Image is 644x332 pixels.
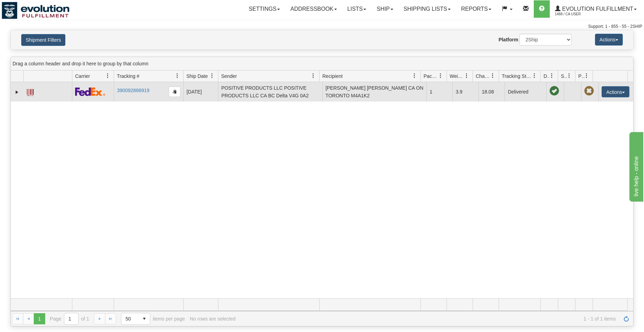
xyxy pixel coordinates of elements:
span: Pickup Not Assigned [584,86,594,96]
span: Charge [476,73,490,80]
span: Tracking # [117,73,139,80]
a: Shipment Issues filter column settings [563,70,575,82]
span: Delivery Status [544,73,549,80]
td: [PERSON_NAME] [PERSON_NAME] CA ON TORONTO M4A1K2 [322,82,427,102]
button: Shipment Filters [21,34,65,46]
a: Recipient filter column settings [409,70,420,82]
a: Lists [342,0,371,18]
span: Carrier [75,73,90,80]
span: select [139,313,150,324]
div: Support: 1 - 855 - 55 - 2SHIP [2,24,642,30]
span: 50 [126,315,135,322]
a: Shipping lists [399,0,456,18]
span: Sender [221,73,237,80]
span: Recipient [322,73,343,80]
button: Actions [602,86,629,97]
a: Refresh [621,313,632,324]
td: 3.9 [452,82,478,102]
td: Delivered [505,82,546,102]
a: Packages filter column settings [435,70,446,82]
a: Sender filter column settings [307,70,319,82]
span: Packages [424,73,438,80]
div: grid grouping header [11,57,633,71]
td: 1 [426,82,452,102]
span: Ship Date [186,73,208,80]
iframe: chat widget [628,130,643,201]
span: Shipment Issues [561,73,567,80]
div: No rows are selected [190,316,236,322]
a: Evolution Fulfillment 1488 / CA User [550,0,642,18]
span: Page 1 [34,313,45,324]
span: Pickup Status [578,73,584,80]
span: 1 - 1 of 1 items [240,316,616,322]
a: Expand [14,89,21,96]
img: logo1488.jpg [2,2,70,19]
span: Page sizes drop down [121,313,150,325]
button: Copy to clipboard [169,87,180,97]
a: Reports [456,0,497,18]
span: 1488 / CA User [555,11,607,18]
a: Tracking # filter column settings [171,70,183,82]
div: live help - online [5,4,64,13]
a: Ship Date filter column settings [206,70,218,82]
span: Evolution Fulfillment [561,6,633,12]
a: 390092866919 [117,88,149,93]
span: Weight [450,73,464,80]
span: Tracking Status [502,73,532,80]
span: Page of 1 [50,313,89,325]
a: Addressbook [285,0,342,18]
td: [DATE] [183,82,218,102]
a: Pickup Status filter column settings [581,70,593,82]
a: Delivery Status filter column settings [546,70,558,82]
a: Weight filter column settings [461,70,473,82]
a: Label [27,86,34,97]
label: Platform [499,36,518,43]
td: POSITIVE PRODUCTS LLC POSITIVE PRODUCTS LLC CA BC Delta V4G 0A2 [218,82,322,102]
img: 2 - FedEx Express® [75,87,105,96]
span: On time [549,86,559,96]
input: Page 1 [64,313,78,324]
a: Ship [371,0,398,18]
a: Carrier filter column settings [102,70,114,82]
button: Actions [595,34,623,46]
a: Charge filter column settings [487,70,499,82]
a: Settings [243,0,285,18]
td: 18.08 [478,82,505,102]
a: Tracking Status filter column settings [529,70,540,82]
span: items per page [121,313,185,325]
